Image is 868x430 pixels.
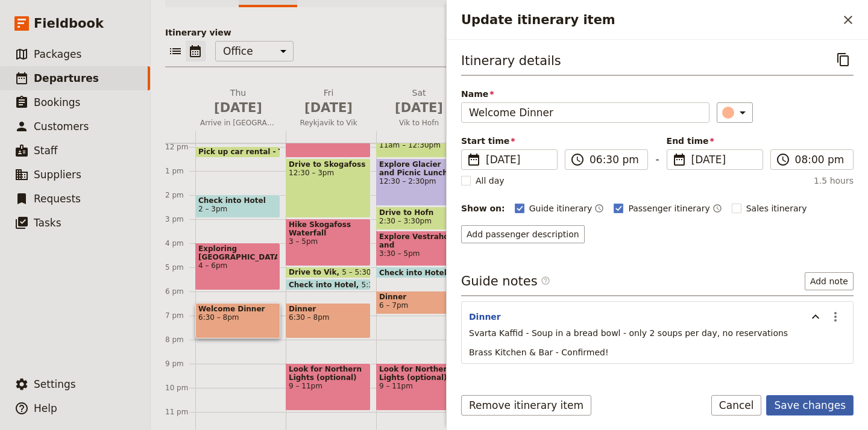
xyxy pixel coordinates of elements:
[186,41,206,61] button: Calendar view
[34,96,80,108] span: Bookings
[795,152,846,167] input: ​
[461,395,591,416] button: Remove itinerary item
[461,102,709,123] input: Name
[691,152,755,167] span: [DATE]
[291,99,366,117] span: [DATE]
[379,269,452,276] span: Check into Hotel
[289,313,368,322] span: 6:30 – 8pm
[379,160,458,177] span: Explore Glacier and Picnic Lunch
[200,99,276,117] span: [DATE]
[376,363,461,411] div: Look for Northern Lights (optional)9 – 11pm
[198,196,277,205] span: Check into Hotel
[461,135,558,147] span: Start time
[814,175,854,187] span: 1.5 hours
[476,175,505,187] span: All day
[286,303,371,338] div: Dinner6:30 – 8pm
[165,142,195,152] div: 12 pm
[381,87,457,117] h2: Sat
[379,208,458,217] span: Drive to Hofn
[379,232,458,249] span: Explore Vestrahorn and [GEOGRAPHIC_DATA]
[195,118,281,128] span: Arrive in [GEOGRAPHIC_DATA]
[286,267,371,278] div: Drive to Vik5 – 5:30pm
[195,243,280,290] div: Exploring [GEOGRAPHIC_DATA]4 – 6pm
[541,276,550,285] span: ​
[590,152,640,167] input: ​
[289,237,368,246] span: 3 – 5pm
[342,268,383,276] span: 5 – 5:30pm
[541,276,550,290] span: ​
[362,281,389,288] span: 5:30pm
[165,166,195,176] div: 1 pm
[594,201,604,216] button: Time shown on guide itinerary
[467,152,481,167] span: ​
[379,301,408,310] span: 6 – 7pm
[165,26,854,39] p: Itinerary view
[376,87,467,131] button: Sat [DATE]Vik to Hofn
[376,118,462,128] span: Vik to Hofn
[461,11,838,29] h2: Update itinerary item
[34,378,76,390] span: Settings
[469,311,501,323] button: Dinner
[195,87,286,131] button: Thu [DATE]Arrive in [GEOGRAPHIC_DATA]
[198,261,277,270] span: 4 – 6pm
[195,146,280,158] div: Pick up car rental - Thrifty
[165,359,195,369] div: 9 pm
[289,268,342,276] span: Drive to Vik
[34,145,58,157] span: Staff
[376,291,461,314] div: Dinner6 – 7pm
[289,160,368,169] span: Drive to Skogafoss
[469,347,609,357] span: Brass Kitchen & Bar - Confirmed!
[286,87,376,131] button: Fri [DATE]Reykjavik to Vik
[833,49,854,70] button: Copy itinerary item
[289,365,368,382] span: Look for Northern Lights (optional)
[711,395,762,416] button: Cancel
[34,48,81,60] span: Packages
[34,72,99,84] span: Departures
[198,148,310,156] span: Pick up car rental - Thrifty
[165,41,186,61] button: List view
[529,202,593,214] span: Guide itinerary
[165,383,195,393] div: 10 pm
[379,382,458,390] span: 9 – 11pm
[838,10,858,30] button: Close drawer
[379,217,432,225] span: 2:30 – 3:30pm
[165,407,195,417] div: 11 pm
[200,87,276,117] h2: Thu
[461,88,709,100] span: Name
[379,365,458,382] span: Look for Northern Lights (optional)
[766,395,854,416] button: Save changes
[461,272,550,290] h3: Guide notes
[461,202,505,214] div: Show on:
[825,307,846,327] button: Actions
[289,281,362,288] span: Check into Hotel
[461,225,585,243] button: Add passenger description
[379,141,458,149] span: 11am – 12:30pm
[289,169,368,177] span: 12:30 – 3pm
[198,245,277,261] span: Exploring [GEOGRAPHIC_DATA]
[289,220,368,237] span: Hike Skogafoss Waterfall
[469,328,788,338] span: Svarta Kaffid - Soup in a bread bowl - only 2 soups per day, no reservations
[165,287,195,296] div: 6 pm
[34,193,81,205] span: Requests
[165,311,195,320] div: 7 pm
[381,99,457,117] span: [DATE]
[379,177,458,185] span: 12:30 – 2:30pm
[289,382,368,390] span: 9 – 11pm
[376,231,461,266] div: Explore Vestrahorn and [GEOGRAPHIC_DATA]3:30 – 5pm
[776,152,790,167] span: ​
[570,152,585,167] span: ​
[672,152,687,167] span: ​
[165,238,195,248] div: 4 pm
[805,272,854,290] button: Add note
[291,87,366,117] h2: Fri
[376,267,461,278] div: Check into Hotel5pm
[34,14,104,33] span: Fieldbook
[628,202,709,214] span: Passenger itinerary
[34,169,81,181] span: Suppliers
[198,305,277,313] span: Welcome Dinner
[486,152,550,167] span: [DATE]
[286,118,371,128] span: Reykjavik to Vik
[286,219,371,266] div: Hike Skogafoss Waterfall3 – 5pm
[198,205,227,213] span: 2 – 3pm
[34,217,61,229] span: Tasks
